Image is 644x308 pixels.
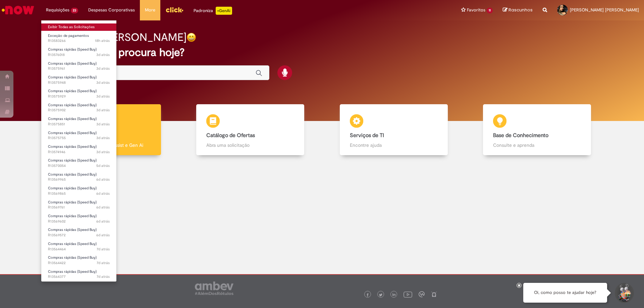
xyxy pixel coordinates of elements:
span: R13574946 [48,149,110,155]
span: Compras rápidas (Speed Buy) [48,116,97,121]
a: Catálogo de Ofertas Abra uma solicitação [179,104,322,156]
span: Compras rápidas (Speed Buy) [48,158,97,163]
ul: Requisições [41,20,117,282]
span: R13575851 [48,122,110,127]
div: Padroniza [194,7,232,15]
span: Compras rápidas (Speed Buy) [48,200,97,205]
a: Aberto R13569602 : Compras rápidas (Speed Buy) [41,212,116,225]
span: 3d atrás [96,52,110,57]
span: 7d atrás [97,247,110,252]
time: 26/09/2025 10:26:22 [96,205,110,210]
a: Rascunhos [503,7,533,13]
span: R13575961 [48,66,110,71]
b: Serviços de TI [350,132,384,139]
span: R13564377 [48,274,110,280]
span: Exceção de pagamentos [48,33,89,38]
h2: Bom dia, [PERSON_NAME] [58,32,186,43]
span: Compras rápidas (Speed Buy) [48,269,97,274]
a: Aberto R13564377 : Compras rápidas (Speed Buy) [41,268,116,281]
p: Encontre ajuda [350,142,438,148]
time: 29/09/2025 08:31:45 [96,149,110,155]
a: Aberto R13574946 : Compras rápidas (Speed Buy) [41,143,116,156]
img: logo_footer_facebook.png [366,293,369,297]
time: 26/09/2025 11:01:24 [96,177,110,182]
time: 29/09/2025 11:09:13 [96,52,110,57]
a: Aberto R13569965 : Compras rápidas (Speed Buy) [41,171,116,183]
a: Aberto R13575755 : Compras rápidas (Speed Buy) [41,129,116,142]
img: ServiceNow [1,3,35,17]
img: logo_footer_naosei.png [431,291,437,297]
span: [PERSON_NAME] [PERSON_NAME] [570,7,639,13]
a: Aberto R13570054 : Compras rápidas (Speed Buy) [41,157,116,169]
span: Compras rápidas (Speed Buy) [48,47,97,52]
span: Compras rápidas (Speed Buy) [48,255,97,260]
span: Compras rápidas (Speed Buy) [48,241,97,246]
span: R13564422 [48,260,110,266]
span: R13569572 [48,233,110,238]
p: Abra uma solicitação [206,142,294,148]
a: Aberto R13583266 : Exceção de pagamentos [41,32,116,45]
span: R13575948 [48,80,110,85]
span: 18h atrás [95,38,110,43]
a: Aberto R13575961 : Compras rápidas (Speed Buy) [41,60,116,72]
a: Aberto R13575902 : Compras rápidas (Speed Buy) [41,102,116,114]
span: R13575755 [48,135,110,141]
span: R13570054 [48,163,110,169]
span: 3d atrás [96,122,110,127]
span: Compras rápidas (Speed Buy) [48,61,97,66]
span: R13575902 [48,108,110,113]
span: Compras rápidas (Speed Buy) [48,186,97,191]
span: 6d atrás [96,191,110,196]
span: Compras rápidas (Speed Buy) [48,227,97,232]
span: Compras rápidas (Speed Buy) [48,213,97,219]
span: R13583266 [48,38,110,44]
time: 29/09/2025 10:58:24 [96,94,110,99]
span: Rascunhos [508,7,533,13]
b: Catálogo de Ofertas [206,132,255,139]
a: Exibir Todas as Solicitações [41,23,116,31]
span: 3d atrás [96,66,110,71]
span: 3d atrás [96,80,110,85]
span: 6d atrás [96,205,110,210]
a: Aberto R13576018 : Compras rápidas (Speed Buy) [41,46,116,58]
time: 26/09/2025 10:43:37 [96,191,110,196]
span: 3d atrás [96,135,110,140]
a: Aberto R13575851 : Compras rápidas (Speed Buy) [41,115,116,128]
span: 3d atrás [96,94,110,99]
span: R13576018 [48,52,110,58]
a: Aberto R13569761 : Compras rápidas (Speed Buy) [41,199,116,211]
a: Aberto R13569572 : Compras rápidas (Speed Buy) [41,226,116,239]
span: R13569761 [48,205,110,210]
span: 3d atrás [96,108,110,113]
span: Compras rápidas (Speed Buy) [48,75,97,80]
time: 24/09/2025 17:30:50 [97,247,110,252]
b: Base de Conhecimento [493,132,548,139]
a: Aberto R13564464 : Compras rápidas (Speed Buy) [41,240,116,253]
span: Favoritos [467,7,485,13]
img: logo_footer_ambev_rotulo_gray.png [195,282,233,295]
img: happy-face.png [186,33,196,42]
span: Compras rápidas (Speed Buy) [48,172,97,177]
img: logo_footer_twitter.png [379,293,382,297]
a: Base de Conhecimento Consulte e aprenda [466,104,609,156]
time: 29/09/2025 11:03:11 [96,66,110,71]
img: click_logo_yellow_360x200.png [165,5,183,15]
span: 6d atrás [96,177,110,182]
span: 23 [71,8,78,13]
span: R13575929 [48,94,110,99]
a: Aberto R13569865 : Compras rápidas (Speed Buy) [41,185,116,197]
span: Compras rápidas (Speed Buy) [48,144,97,149]
img: logo_footer_workplace.png [419,291,425,297]
a: Aberto R13575948 : Compras rápidas (Speed Buy) [41,74,116,86]
span: 11 [487,8,493,13]
span: R13569602 [48,219,110,224]
time: 29/09/2025 10:34:28 [96,135,110,140]
span: Compras rápidas (Speed Buy) [48,130,97,135]
span: 7d atrás [97,260,110,265]
time: 29/09/2025 10:54:29 [96,108,110,113]
a: Aberto R13575929 : Compras rápidas (Speed Buy) [41,87,116,100]
a: Tirar dúvidas Tirar dúvidas com Lupi Assist e Gen Ai [35,104,179,156]
time: 26/09/2025 11:16:55 [96,163,110,168]
span: Compras rápidas (Speed Buy) [48,88,97,94]
time: 24/09/2025 17:18:20 [97,274,110,279]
